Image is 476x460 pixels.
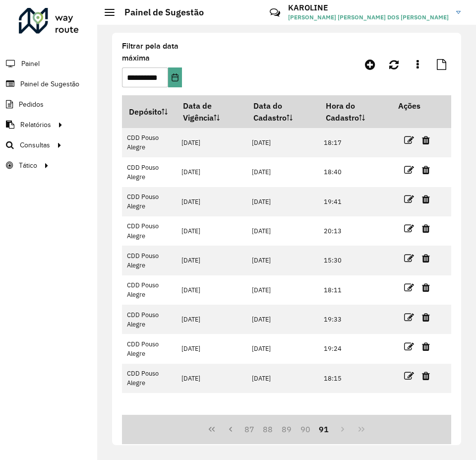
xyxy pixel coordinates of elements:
th: Depósito [122,95,177,128]
button: 87 [240,420,259,439]
th: Hora do Cadastro [319,95,392,128]
td: 19:24 [319,334,392,363]
td: [DATE] [246,216,319,246]
td: 18:11 [319,275,392,305]
button: First Page [202,420,221,439]
button: Choose Date [168,67,181,87]
a: Contato Rápido [264,2,286,23]
td: [DATE] [246,275,319,305]
span: Consultas [20,140,50,150]
span: Pedidos [19,99,44,110]
td: [DATE] [177,305,247,334]
td: [DATE] [177,334,247,363]
a: Excluir [422,340,430,353]
label: Filtrar pela data máxima [122,40,182,64]
button: 90 [296,420,315,439]
td: 18:17 [319,128,392,157]
td: CDD Pouso Alegre [122,187,177,216]
td: CDD Pouso Alegre [122,246,177,275]
td: [DATE] [177,187,247,216]
a: Excluir [422,252,430,265]
button: 89 [277,420,296,439]
th: Ações [391,95,451,116]
td: [DATE] [177,128,247,157]
span: Painel de Sugestão [20,79,79,89]
a: Editar [404,163,414,177]
td: 20:13 [319,216,392,246]
span: Tático [19,160,37,171]
a: Excluir [422,222,430,235]
th: Data do Cadastro [246,95,319,128]
a: Excluir [422,369,430,383]
td: [DATE] [177,364,247,393]
span: Painel [21,59,40,69]
td: CDD Pouso Alegre [122,275,177,305]
td: 19:33 [319,305,392,334]
td: 15:30 [319,246,392,275]
td: [DATE] [246,305,319,334]
a: Excluir [422,163,430,177]
a: Excluir [422,133,430,147]
button: Previous Page [221,420,240,439]
a: Editar [404,222,414,235]
td: CDD Pouso Alegre [122,334,177,363]
a: Editar [404,281,414,294]
td: 18:15 [319,364,392,393]
a: Editar [404,369,414,383]
th: Data de Vigência [177,95,247,128]
td: [DATE] [246,246,319,275]
a: Editar [404,311,414,324]
td: 18:40 [319,157,392,187]
td: CDD Pouso Alegre [122,128,177,157]
td: CDD Pouso Alegre [122,216,177,246]
td: [DATE] [246,187,319,216]
button: 91 [315,420,334,439]
h3: KAROLINE [288,3,449,12]
a: Editar [404,252,414,265]
td: [DATE] [246,364,319,393]
a: Excluir [422,193,430,206]
a: Editar [404,133,414,147]
button: 88 [258,420,277,439]
span: Relatórios [20,120,51,130]
td: [DATE] [177,275,247,305]
td: [DATE] [246,157,319,187]
span: [PERSON_NAME] [PERSON_NAME] DOS [PERSON_NAME] [288,13,449,22]
td: CDD Pouso Alegre [122,157,177,187]
td: [DATE] [246,334,319,363]
a: Excluir [422,281,430,294]
td: [DATE] [177,216,247,246]
td: 19:41 [319,187,392,216]
td: CDD Pouso Alegre [122,364,177,393]
a: Excluir [422,311,430,324]
h2: Painel de Sugestão [115,7,204,18]
td: CDD Pouso Alegre [122,305,177,334]
a: Editar [404,193,414,206]
a: Editar [404,340,414,353]
td: [DATE] [177,157,247,187]
td: [DATE] [177,246,247,275]
td: [DATE] [246,128,319,157]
